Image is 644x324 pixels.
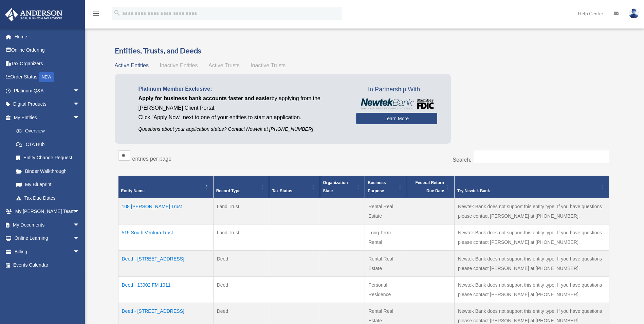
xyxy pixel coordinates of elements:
[5,218,90,232] a: My Documentsarrow_drop_down
[3,8,65,21] img: Anderson Advisors Platinum Portal
[453,157,471,163] label: Search:
[360,98,434,109] img: NewtekBankLogoSM.png
[118,250,213,276] td: Deed - [STREET_ADDRESS]
[323,180,348,193] span: Organization State
[73,218,87,232] span: arrow_drop_down
[115,62,149,68] span: Active Entities
[5,43,90,57] a: Online Ordering
[213,276,269,303] td: Deed
[272,188,292,193] span: Tax Status
[356,84,437,95] span: In Partnership With...
[139,125,346,133] p: Questions about your application status? Contact Newtek at [PHONE_NUMBER]
[118,276,213,303] td: Deed - 13902 FM 1911
[160,62,198,68] span: Inactive Entities
[73,84,87,98] span: arrow_drop_down
[139,94,346,113] p: by applying from the [PERSON_NAME] Client Portal.
[213,176,269,198] th: Record Type: Activate to sort
[5,258,90,272] a: Events Calendar
[455,250,609,276] td: Newtek Bank does not support this entity type. If you have questions please contact [PERSON_NAME]...
[5,232,90,245] a: Online Learningarrow_drop_down
[365,224,407,250] td: Long Term Rental
[118,198,213,224] td: 108 [PERSON_NAME] Trust
[10,151,87,165] a: Entity Change Request
[73,111,87,125] span: arrow_drop_down
[455,276,609,303] td: Newtek Bank does not support this entity type. If you have questions please contact [PERSON_NAME]...
[365,276,407,303] td: Personal Residence
[73,97,87,111] span: arrow_drop_down
[5,70,90,84] a: Order StatusNEW
[5,57,90,70] a: Tax Organizers
[213,250,269,276] td: Deed
[5,30,90,43] a: Home
[10,164,87,178] a: Binder Walkthrough
[213,224,269,250] td: Land Trust
[5,84,90,97] a: Platinum Q&Aarrow_drop_down
[457,187,599,195] div: Try Newtek Bank
[213,198,269,224] td: Land Trust
[132,156,172,162] label: entries per page
[10,178,87,192] a: My Blueprint
[455,198,609,224] td: Newtek Bank does not support this entity type. If you have questions please contact [PERSON_NAME]...
[415,180,444,193] span: Federal Return Due Date
[139,113,346,122] p: Click "Apply Now" next to one of your entities to start an application.
[455,224,609,250] td: Newtek Bank does not support this entity type. If you have questions please contact [PERSON_NAME]...
[39,72,54,82] div: NEW
[216,188,241,193] span: Record Type
[356,113,437,124] a: Learn More
[92,12,100,18] a: menu
[118,224,213,250] td: 515 South Ventura Trust
[73,232,87,246] span: arrow_drop_down
[368,180,386,193] span: Business Purpose
[5,245,90,258] a: Billingarrow_drop_down
[121,188,145,193] span: Entity Name
[5,111,87,124] a: My Entitiesarrow_drop_down
[10,191,87,205] a: Tax Due Dates
[73,245,87,259] span: arrow_drop_down
[269,176,320,198] th: Tax Status: Activate to sort
[208,62,240,68] span: Active Trusts
[139,95,272,101] span: Apply for business bank accounts faster and easier
[73,205,87,219] span: arrow_drop_down
[92,10,100,18] i: menu
[5,97,90,111] a: Digital Productsarrow_drop_down
[320,176,365,198] th: Organization State: Activate to sort
[365,176,407,198] th: Business Purpose: Activate to sort
[407,176,454,198] th: Federal Return Due Date: Activate to sort
[10,138,87,151] a: CTA Hub
[629,8,639,18] img: User Pic
[455,176,609,198] th: Try Newtek Bank : Activate to sort
[365,250,407,276] td: Rental Real Estate
[139,84,346,94] p: Platinum Member Exclusive:
[5,205,90,218] a: My [PERSON_NAME] Teamarrow_drop_down
[251,62,286,68] span: Inactive Trusts
[118,176,213,198] th: Entity Name: Activate to invert sorting
[115,46,613,56] h3: Entities, Trusts, and Deeds
[113,9,121,17] i: search
[10,124,83,138] a: Overview
[365,198,407,224] td: Rental Real Estate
